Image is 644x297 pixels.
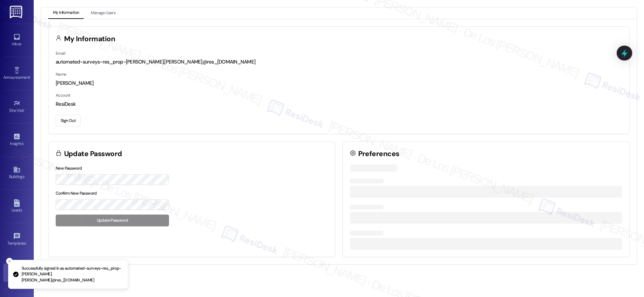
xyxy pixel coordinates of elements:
button: Manage Users [86,7,120,19]
button: My Information [48,7,84,19]
p: Successfully signed in as automated-surveys-res_prop-[PERSON_NAME].[PERSON_NAME]@res_[DOMAIN_NAME] [22,266,122,283]
a: Site Visit • [3,98,30,116]
h3: My Information [64,35,115,43]
a: Buildings [3,164,30,182]
span: • [23,140,24,145]
a: Account [3,264,30,282]
span: • [24,107,25,112]
div: ResiDesk [56,101,622,108]
label: Account [56,93,71,98]
a: Leads [3,197,30,216]
label: Confirm New Password [56,191,97,196]
span: • [30,74,31,79]
button: Sign Out [56,115,81,127]
div: [PERSON_NAME] [56,80,622,87]
span: • [26,240,27,245]
h3: Update Password [64,150,122,157]
img: ResiDesk Logo [10,6,24,18]
a: Templates • [3,230,30,249]
h3: Preferences [358,150,399,157]
div: automated-surveys-res_prop-[PERSON_NAME].[PERSON_NAME]@res_[DOMAIN_NAME] [56,58,622,66]
label: New Password [56,166,82,171]
button: Close toast [6,258,13,265]
a: Insights • [3,131,30,149]
a: Inbox [3,31,30,49]
label: Email [56,51,65,56]
label: Name [56,72,66,77]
